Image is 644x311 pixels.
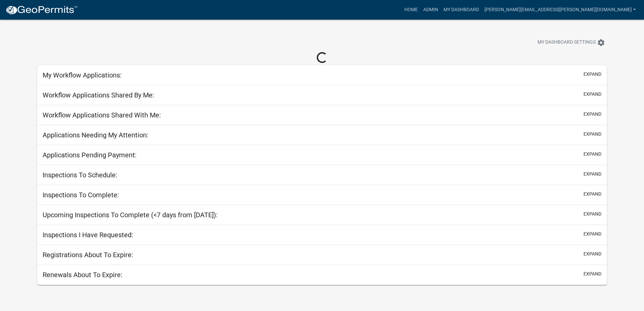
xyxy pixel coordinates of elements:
button: expand [583,111,601,118]
button: expand [583,270,601,277]
a: [PERSON_NAME][EMAIL_ADDRESS][PERSON_NAME][DOMAIN_NAME] [482,3,639,16]
button: My Dashboard Settingssettings [532,36,611,49]
h5: Applications Pending Payment: [43,151,137,159]
h5: Renewals About To Expire: [43,271,122,279]
h5: Inspections I Have Requested: [43,231,133,239]
button: expand [583,250,601,258]
h5: Workflow Applications Shared With Me: [43,111,161,119]
button: expand [583,230,601,238]
button: expand [583,210,601,218]
button: expand [583,151,601,158]
h5: My Workflow Applications: [43,71,122,79]
a: My Dashboard [441,3,482,16]
button: expand [583,71,601,78]
a: Home [402,3,421,16]
button: expand [583,131,601,138]
button: expand [583,171,601,178]
button: expand [583,191,601,198]
h5: Registrations About To Expire: [43,251,133,259]
h5: Inspections To Complete: [43,191,119,199]
i: settings [597,39,605,47]
a: Admin [421,3,441,16]
button: expand [583,91,601,98]
h5: Workflow Applications Shared By Me: [43,91,154,99]
span: My Dashboard Settings [538,39,596,47]
h5: Upcoming Inspections To Complete (<7 days from [DATE]): [43,211,218,219]
h5: Inspections To Schedule: [43,171,117,179]
h5: Applications Needing My Attention: [43,131,148,139]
